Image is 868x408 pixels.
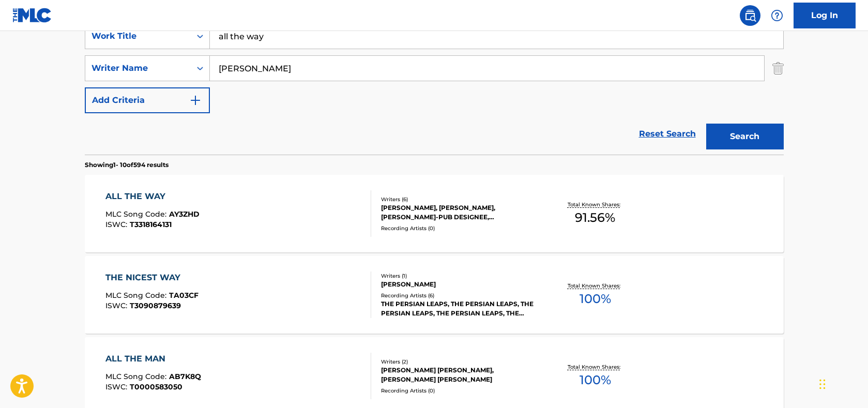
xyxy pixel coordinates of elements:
[85,256,784,334] a: THE NICEST WAYMLC Song Code:TA03CFISWC:T3090879639Writers (1)[PERSON_NAME]Recording Artists (6)TH...
[744,9,756,22] img: search
[105,271,199,284] div: THE NICEST WAY
[381,280,537,289] div: [PERSON_NAME]
[706,124,784,149] button: Search
[105,301,130,310] span: ISWC :
[580,371,611,389] span: 100 %
[105,190,200,203] div: ALL THE WAY
[92,62,185,74] div: Writer Name
[575,208,615,227] span: 91.56 %
[381,387,537,395] div: Recording Artists ( 0 )
[381,299,537,318] div: THE PERSIAN LEAPS, THE PERSIAN LEAPS, THE PERSIAN LEAPS, THE PERSIAN LEAPS, THE PERSIAN LEAPS
[12,8,52,23] img: MLC Logo
[771,9,783,22] img: help
[819,369,826,400] div: Drag
[169,209,200,219] span: AY3ZHD
[381,272,537,280] div: Writers ( 1 )
[189,94,202,107] img: 9d2ae6d4665cec9f34b9.svg
[381,366,537,384] div: [PERSON_NAME] [PERSON_NAME], [PERSON_NAME] [PERSON_NAME]
[794,3,856,28] a: Log In
[568,363,623,371] p: Total Known Shares:
[105,353,201,365] div: ALL THE MAN
[381,195,537,203] div: Writers ( 6 )
[85,160,169,170] p: Showing 1 - 10 of 594 results
[85,23,784,155] form: Search Form
[568,201,623,208] p: Total Known Shares:
[580,290,611,308] span: 100 %
[105,382,130,391] span: ISWC :
[85,175,784,252] a: ALL THE WAYMLC Song Code:AY3ZHDISWC:T3318164131Writers (6)[PERSON_NAME], [PERSON_NAME], [PERSON_N...
[816,358,868,408] iframe: Chat Widget
[130,301,181,310] span: T3090879639
[85,87,210,113] button: Add Criteria
[130,382,182,391] span: T0000583050
[92,30,185,42] div: Work Title
[130,220,172,229] span: T3318164131
[381,292,537,299] div: Recording Artists ( 6 )
[634,123,701,145] a: Reset Search
[568,282,623,290] p: Total Known Shares:
[105,372,169,381] span: MLC Song Code :
[740,5,760,26] a: Public Search
[169,291,199,300] span: TA03CF
[381,203,537,222] div: [PERSON_NAME], [PERSON_NAME], [PERSON_NAME]-PUB DESIGNEE, [PERSON_NAME], [PERSON_NAME], [PERSON_N...
[105,291,169,300] span: MLC Song Code :
[381,358,537,366] div: Writers ( 2 )
[105,209,169,219] span: MLC Song Code :
[169,372,201,381] span: AB7K8Q
[381,224,537,232] div: Recording Artists ( 0 )
[105,220,130,229] span: ISWC :
[767,5,787,26] div: Help
[772,55,784,81] img: Delete Criterion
